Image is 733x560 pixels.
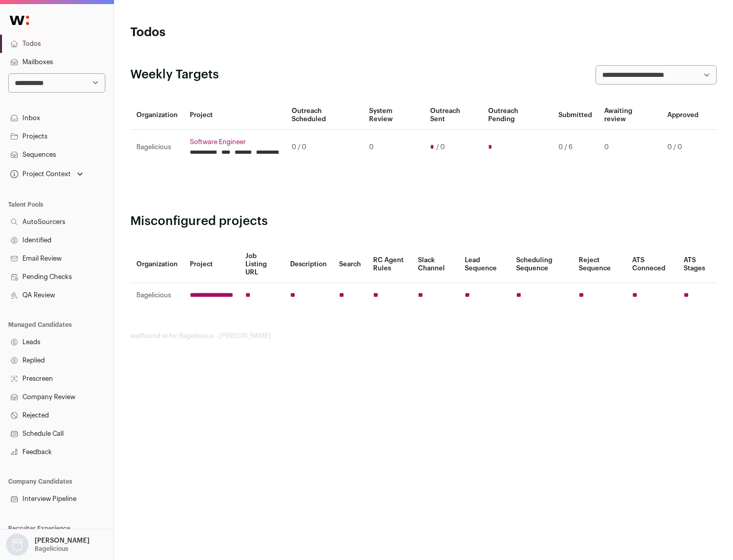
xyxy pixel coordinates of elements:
[552,101,598,130] th: Submitted
[482,101,552,130] th: Outreach Pending
[239,246,284,283] th: Job Listing URL
[424,101,483,130] th: Outreach Sent
[363,130,424,165] td: 0
[130,101,184,130] th: Organization
[35,545,68,553] p: Bagelicious
[286,101,363,130] th: Outreach Scheduled
[412,246,459,283] th: Slack Channel
[284,246,333,283] th: Description
[190,138,279,146] a: Software Engineer
[130,283,184,308] td: Bagelicious
[130,213,717,230] h2: Misconfigured projects
[8,170,71,178] div: Project Context
[598,101,661,130] th: Awaiting review
[459,246,510,283] th: Lead Sequence
[6,534,29,556] img: nopic.png
[598,130,661,165] td: 0
[4,10,35,31] img: Wellfound
[286,130,363,165] td: 0 / 0
[363,101,424,130] th: System Review
[184,101,286,130] th: Project
[367,246,411,283] th: RC Agent Rules
[552,130,598,165] td: 0 / 6
[510,246,573,283] th: Scheduling Sequence
[661,130,704,165] td: 0 / 0
[130,130,184,165] td: Bagelicious
[130,67,219,83] h2: Weekly Targets
[573,246,627,283] th: Reject Sequence
[436,143,445,151] span: / 0
[626,246,677,283] th: ATS Conneced
[35,537,90,545] p: [PERSON_NAME]
[333,246,367,283] th: Search
[130,332,717,340] footer: wellfound:ai for Bagelicious - [PERSON_NAME]
[130,24,326,41] h1: Todos
[184,246,239,283] th: Project
[8,167,85,181] button: Open dropdown
[661,101,704,130] th: Approved
[678,246,717,283] th: ATS Stages
[4,534,92,556] button: Open dropdown
[130,246,184,283] th: Organization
